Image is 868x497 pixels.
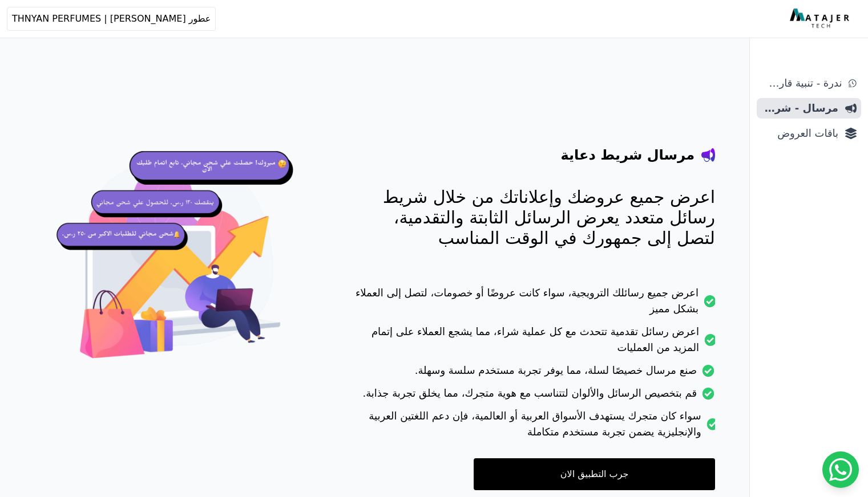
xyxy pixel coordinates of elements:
h4: مرسال شريط دعاية [561,146,695,164]
p: اعرض جميع عروضك وإعلاناتك من خلال شريط رسائل متعدد يعرض الرسائل الثابتة والتقدمية، لتصل إلى جمهور... [353,187,715,248]
button: عطور [PERSON_NAME] | THNYAN PERFUMES [7,7,216,31]
li: اعرض رسائل تقدمية تتحدث مع كل عملية شراء، مما يشجع العملاء على إتمام المزيد من العمليات [353,324,715,362]
span: باقات العروض [761,125,838,141]
span: مرسال - شريط دعاية [761,100,838,116]
img: hero [53,137,308,391]
a: جرب التطبيق الان [474,458,715,490]
li: صنع مرسال خصيصًا لسلة، مما يوفر تجربة مستخدم سلسة وسهلة. [353,362,715,385]
span: ندرة - تنبية قارب علي النفاذ [761,75,842,91]
li: سواء كان متجرك يستهدف الأسواق العربية أو العالمية، فإن دعم اللغتين العربية والإنجليزية يضمن تجربة... [353,408,715,447]
img: MatajerTech Logo [790,9,852,29]
li: اعرض جميع رسائلك الترويجية، سواء كانت عروضًا أو خصومات، لتصل إلى العملاء بشكل مميز [353,285,715,324]
span: عطور [PERSON_NAME] | THNYAN PERFUMES [12,12,211,26]
li: قم بتخصيص الرسائل والألوان لتتناسب مع هوية متجرك، مما يخلق تجربة جذابة. [353,385,715,408]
